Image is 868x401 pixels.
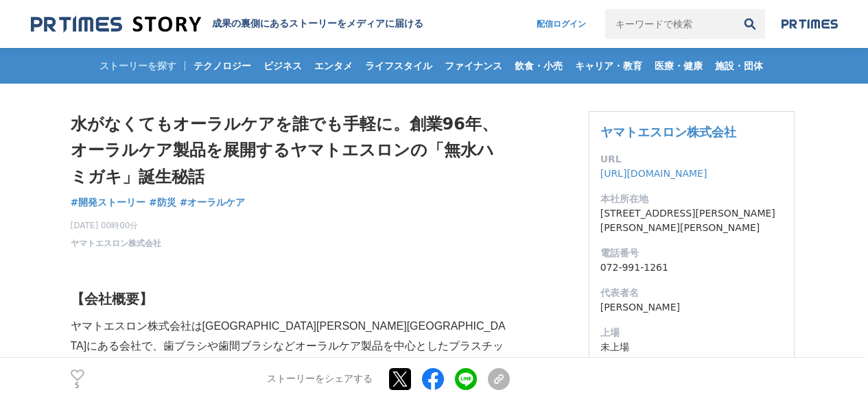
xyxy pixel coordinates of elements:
dt: URL [600,152,783,167]
img: 成果の裏側にあるストーリーをメディアに届ける [31,15,201,34]
span: #オーラルケア [180,196,246,208]
strong: 【会社概要】 [71,291,153,306]
dd: 未上場 [600,340,783,354]
span: ビジネス [258,60,307,72]
dd: 072-991-1261 [600,260,783,275]
dd: [PERSON_NAME] [600,300,783,315]
a: #開発ストーリー [71,195,146,210]
img: prtimes [782,19,838,29]
span: [DATE] 00時00分 [71,219,161,232]
a: ヤマトエスロン株式会社 [71,237,161,250]
a: エンタメ [309,48,358,84]
span: ライフスタイル [360,60,438,72]
a: キャリア・教育 [570,48,648,84]
input: キーワードで検索 [605,9,735,39]
span: #開発ストーリー [71,196,146,208]
span: テクノロジー [188,60,257,72]
a: 施設・団体 [709,48,769,84]
span: キャリア・教育 [570,60,648,72]
dd: [STREET_ADDRESS][PERSON_NAME][PERSON_NAME][PERSON_NAME] [600,206,783,235]
span: #防災 [149,196,176,208]
dt: 本社所在地 [600,192,783,206]
dt: 電話番号 [600,246,783,260]
dt: 代表者名 [600,286,783,300]
a: [URL][DOMAIN_NAME] [600,168,707,179]
a: 配信ログイン [523,9,600,39]
a: #防災 [149,195,176,210]
a: 成果の裏側にあるストーリーをメディアに届ける 成果の裏側にあるストーリーをメディアに届ける [31,15,423,34]
a: 医療・健康 [649,48,708,84]
h1: 水がなくてもオーラルケアを誰でも手軽に。創業96年、オーラルケア製品を展開するヤマトエスロンの「無水ハミガキ」誕生秘話 [71,111,510,190]
button: 検索 [735,9,765,39]
p: 5 [71,382,84,389]
span: 医療・健康 [649,60,708,72]
a: 飲食・小売 [509,48,568,84]
a: テクノロジー [188,48,257,84]
a: ヤマトエスロン株式会社 [600,125,736,139]
a: ファイナンス [439,48,508,84]
dt: 上場 [600,326,783,340]
a: ビジネス [258,48,307,84]
span: 施設・団体 [709,60,769,72]
span: ファイナンス [439,60,508,72]
a: ライフスタイル [360,48,438,84]
span: 飲食・小売 [509,60,568,72]
a: #オーラルケア [180,195,246,210]
span: エンタメ [309,60,358,72]
h2: 成果の裏側にあるストーリーをメディアに届ける [212,18,423,30]
p: ストーリーをシェアする [267,374,373,386]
